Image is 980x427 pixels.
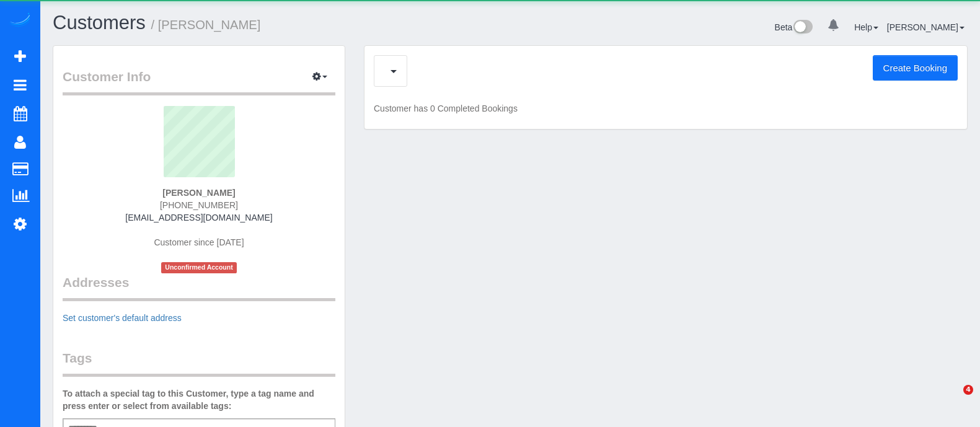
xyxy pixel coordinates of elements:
strong: [PERSON_NAME] [162,188,235,198]
a: Customers [53,12,146,33]
span: Unconfirmed Account [161,262,237,273]
a: [PERSON_NAME] [887,22,965,32]
a: Beta [775,22,813,32]
legend: Tags [63,349,335,377]
legend: Customer Info [63,68,335,95]
iframe: Intercom live chat [938,385,968,415]
a: Set customer's default address [63,313,182,323]
img: New interface [792,20,813,36]
img: Automaid Logo [7,12,32,30]
label: To attach a special tag to this Customer, type a tag name and press enter or select from availabl... [63,387,335,412]
span: 4 [963,385,973,395]
p: Customer has 0 Completed Bookings [374,102,958,115]
span: Customer since [DATE] [154,237,244,247]
span: [PHONE_NUMBER] [160,200,238,210]
a: [EMAIL_ADDRESS][DOMAIN_NAME] [125,213,272,222]
small: / [PERSON_NAME] [151,18,261,32]
button: Create Booking [873,55,958,81]
a: Help [854,22,878,32]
